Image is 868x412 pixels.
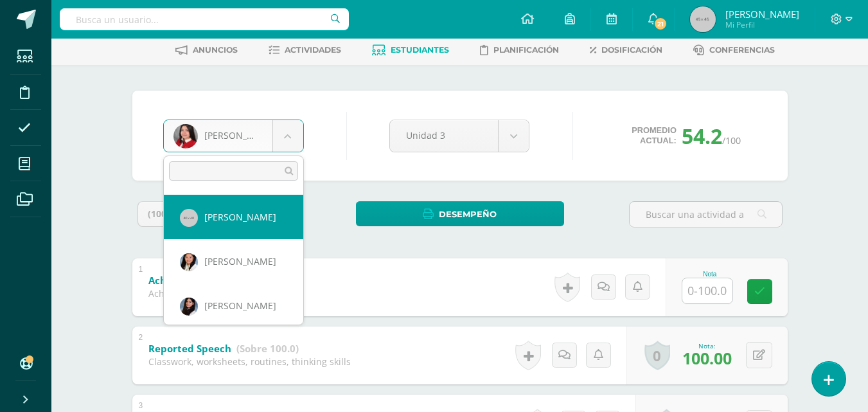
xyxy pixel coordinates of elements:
[204,255,276,267] span: [PERSON_NAME]
[180,298,198,316] img: 29ef9a7f2ebc37ff2df4ed4a3ffe8712.png
[180,209,198,227] img: 40x40
[204,300,276,312] span: [PERSON_NAME]
[180,253,198,271] img: be9a6f836fae402e363dccdf6899d5b5.png
[204,211,276,223] span: [PERSON_NAME]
